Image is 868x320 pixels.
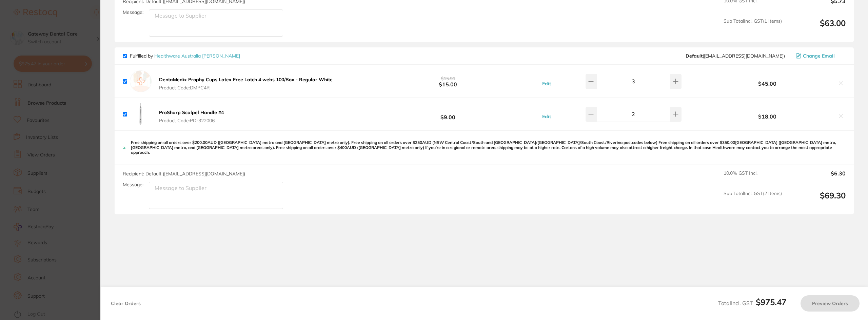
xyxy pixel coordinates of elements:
[441,76,455,82] span: $15.91
[130,70,152,92] img: empty.jpg
[724,191,782,209] span: Sub Total Incl. GST ( 2 Items)
[123,182,143,188] label: Message:
[803,53,835,59] span: Change Email
[724,18,782,37] span: Sub Total Incl. GST ( 1 Items)
[154,53,240,59] a: Healthware Australia [PERSON_NAME]
[787,18,846,37] output: $63.00
[701,113,833,120] b: $18.00
[787,170,846,185] output: $6.30
[801,295,860,312] button: Preview Orders
[376,75,520,88] b: $15.00
[130,103,152,125] img: d2thYnRmag
[131,140,846,155] p: Free shipping on all orders over $200.00AUD ([GEOGRAPHIC_DATA] metro and [GEOGRAPHIC_DATA] metro ...
[130,53,240,59] p: Fulfilled by
[686,53,703,59] b: Default
[123,171,245,177] span: Recipient: Default ( [EMAIL_ADDRESS][DOMAIN_NAME] )
[157,109,226,124] button: ProSharp Scalpel Handle #4 Product Code:PD-322006
[159,77,333,83] b: DentaMedix Prophy Cups Latex Free Latch 4 webs 100/Box - Regular White
[724,170,782,185] span: 10.0 % GST Incl.
[540,113,553,120] button: Edit
[159,109,224,115] b: ProSharp Scalpel Handle #4
[756,297,786,307] b: $975.47
[376,108,520,121] b: $9.00
[109,295,143,312] button: Clear Orders
[159,118,224,123] span: Product Code: PD-322006
[686,53,785,59] span: info@healthwareaustralia.com.au
[123,9,143,15] label: Message:
[157,77,335,91] button: DentaMedix Prophy Cups Latex Free Latch 4 webs 100/Box - Regular White Product Code:DMPC4R
[159,85,333,90] span: Product Code: DMPC4R
[787,191,846,209] output: $69.30
[540,81,553,87] button: Edit
[701,81,833,87] b: $45.00
[794,53,846,59] button: Change Email
[718,300,786,306] span: Total Incl. GST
